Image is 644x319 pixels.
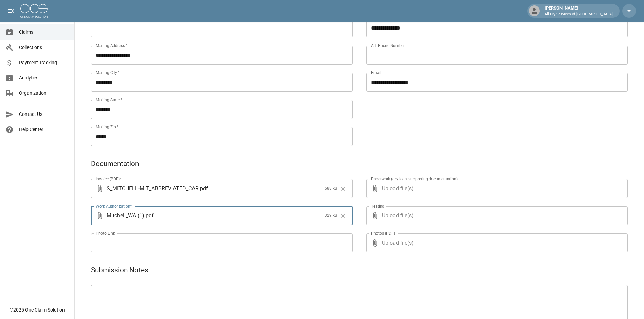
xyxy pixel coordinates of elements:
div: © 2025 One Claim Solution [10,306,65,313]
span: Upload file(s) [382,233,610,252]
span: Help Center [19,126,69,133]
span: Payment Tracking [19,59,69,66]
div: [PERSON_NAME] [542,5,615,17]
label: Mailing Zip [96,124,119,130]
button: Clear [338,183,348,194]
label: Email [371,70,381,75]
span: . pdf [199,184,208,192]
span: Upload file(s) [382,179,610,198]
span: Contact Us [19,111,69,118]
label: Photo Link [96,230,115,236]
button: Clear [338,211,348,221]
span: . pdf [144,212,154,219]
span: 588 kB [325,185,337,192]
label: Mailing State [96,97,122,103]
button: open drawer [4,4,18,18]
label: Testing [371,203,384,209]
span: Mitchell_WA (1) [107,212,144,219]
p: All Dry Services of [GEOGRAPHIC_DATA] [545,12,613,17]
span: Collections [19,44,69,51]
label: Work Authorization* [96,203,132,209]
span: Claims [19,29,69,36]
label: Mailing City [96,70,120,75]
span: 329 kB [325,212,337,219]
label: Photos (PDF) [371,230,395,236]
label: Mailing Address [96,42,127,48]
label: Paperwork (dry logs, supporting documentation) [371,176,458,182]
span: Upload file(s) [382,206,610,225]
span: Analytics [19,74,69,82]
img: ocs-logo-white-transparent.png [20,4,48,18]
span: S_MITCHELL-MIT_ABBREVIATED_CAR [107,184,199,192]
label: Invoice (PDF)* [96,176,122,182]
label: Alt. Phone Number [371,42,405,48]
span: Organization [19,90,69,97]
